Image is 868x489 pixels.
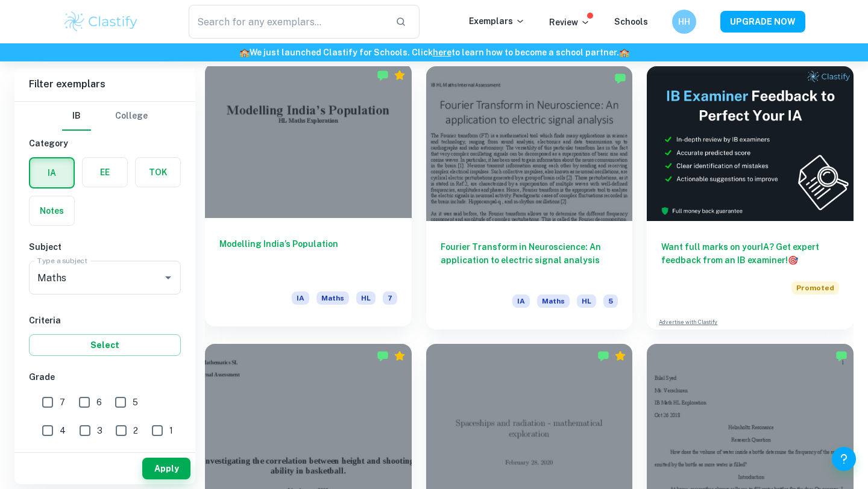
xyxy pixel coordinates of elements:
h6: Category [29,137,181,150]
span: IA [292,291,309,305]
p: Review [549,16,590,29]
h6: Fourier Transform in Neuroscience: An application to electric signal analysis [441,240,618,280]
span: 🎯 [788,255,798,265]
img: Thumbnail [647,66,854,221]
span: 3 [97,424,102,437]
div: Premium [394,350,406,362]
span: 1 [169,424,173,437]
span: Maths [537,294,570,308]
span: Promoted [791,281,839,294]
div: Premium [614,350,626,362]
img: Marked [835,350,848,362]
button: HH [672,10,696,34]
img: Marked [377,350,389,362]
a: Want full marks on yourIA? Get expert feedback from an IB examiner!PromotedAdvertise with Clastify [647,66,854,329]
a: Advertise with Clastify [659,318,717,326]
p: Exemplars [469,14,525,28]
a: here [433,48,451,57]
div: Filter type choice [62,102,148,131]
button: IB [62,102,91,131]
button: UPGRADE NOW [720,11,805,33]
h6: Modelling India’s Population [219,237,397,277]
h6: HH [678,15,691,28]
span: 5 [603,294,618,308]
span: 2 [133,424,138,437]
a: Modelling India’s PopulationIAMathsHL7 [205,66,412,329]
span: HL [577,294,596,308]
img: Clastify logo [63,10,139,34]
span: 🏫 [239,48,250,57]
h6: Want full marks on your IA ? Get expert feedback from an IB examiner! [661,240,839,267]
input: Search for any exemplars... [189,5,386,39]
h6: Criteria [29,314,181,327]
button: College [115,102,148,131]
img: Marked [614,72,626,84]
button: Open [160,269,177,286]
span: IA [512,294,530,308]
span: Maths [316,291,349,305]
span: 6 [96,396,102,409]
span: 7 [60,396,65,409]
img: Marked [597,350,609,362]
h6: We just launched Clastify for Schools. Click to learn how to become a school partner. [2,46,866,59]
button: Apply [142,458,190,479]
span: 7 [383,291,397,305]
span: 4 [60,424,66,437]
label: Type a subject [37,255,87,266]
h6: Grade [29,370,181,384]
img: Marked [377,69,389,81]
h6: Subject [29,240,181,254]
span: 🏫 [619,48,629,57]
div: Premium [394,69,406,81]
button: Select [29,334,181,356]
button: TOK [136,158,180,187]
a: Fourier Transform in Neuroscience: An application to electric signal analysisIAMathsHL5 [426,66,633,329]
span: 5 [133,396,138,409]
h6: Filter exemplars [14,67,195,101]
button: EE [83,158,127,187]
button: Notes [30,196,74,225]
button: Help and Feedback [832,447,856,471]
a: Schools [614,17,648,26]
button: IA [30,158,74,187]
span: HL [356,291,376,305]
